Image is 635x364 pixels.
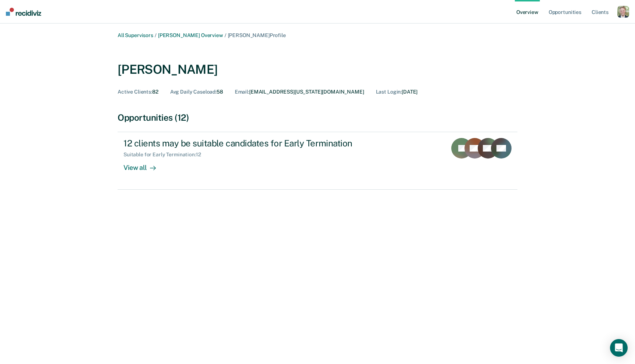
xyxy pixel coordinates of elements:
[118,112,517,123] div: Opportunities (12)
[235,89,364,95] div: [EMAIL_ADDRESS][US_STATE][DOMAIN_NAME]
[170,89,223,95] div: 58
[6,8,41,16] img: Recidiviz
[123,152,207,158] div: Suitable for Early Termination : 12
[123,158,165,172] div: View all
[118,32,153,38] a: All Supervisors
[223,32,228,38] span: /
[610,339,628,357] div: Open Intercom Messenger
[235,89,249,95] span: Email :
[376,89,418,95] div: [DATE]
[158,32,223,38] a: [PERSON_NAME] Overview
[170,89,216,95] span: Avg Daily Caseload :
[118,89,152,95] span: Active Clients :
[118,62,218,77] div: [PERSON_NAME]
[118,89,158,95] div: 82
[376,89,402,95] span: Last Login :
[123,138,381,149] div: 12 clients may be suitable candidates for Early Termination
[228,32,286,38] span: [PERSON_NAME] Profile
[153,32,158,38] span: /
[118,132,517,190] a: 12 clients may be suitable candidates for Early TerminationSuitable for Early Termination:12View all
